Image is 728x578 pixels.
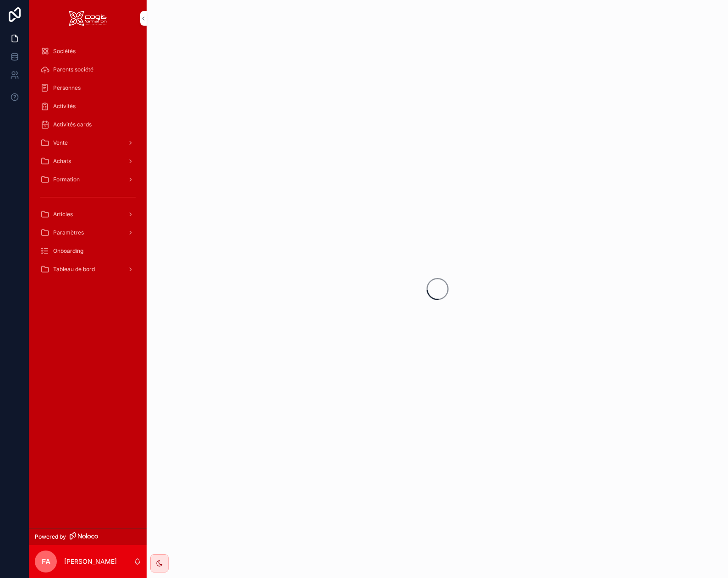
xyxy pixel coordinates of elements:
span: Parents société [53,66,93,73]
img: App logo [69,11,107,26]
span: Tableau de bord [53,266,95,273]
a: Powered by [29,528,147,545]
span: Paramètres [53,229,84,236]
a: Paramètres [35,224,141,241]
span: Powered by [35,533,66,540]
a: Formation [35,171,141,188]
span: Personnes [53,84,81,92]
a: Activités cards [35,116,141,133]
a: Activités [35,98,141,115]
span: FA [42,556,50,567]
a: Vente [35,135,141,151]
span: Achats [53,158,71,165]
span: Activités cards [53,121,92,128]
p: [PERSON_NAME] [64,557,117,566]
a: Parents société [35,61,141,78]
span: Sociétés [53,48,76,55]
a: Tableau de bord [35,261,141,278]
span: Articles [53,211,73,218]
span: Formation [53,176,80,183]
a: Personnes [35,80,141,96]
span: Onboarding [53,247,83,255]
a: Achats [35,153,141,169]
span: Activités [53,103,76,110]
span: Vente [53,139,68,147]
div: scrollable content [29,37,147,289]
a: Onboarding [35,243,141,259]
a: Sociétés [35,43,141,60]
a: Articles [35,206,141,223]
